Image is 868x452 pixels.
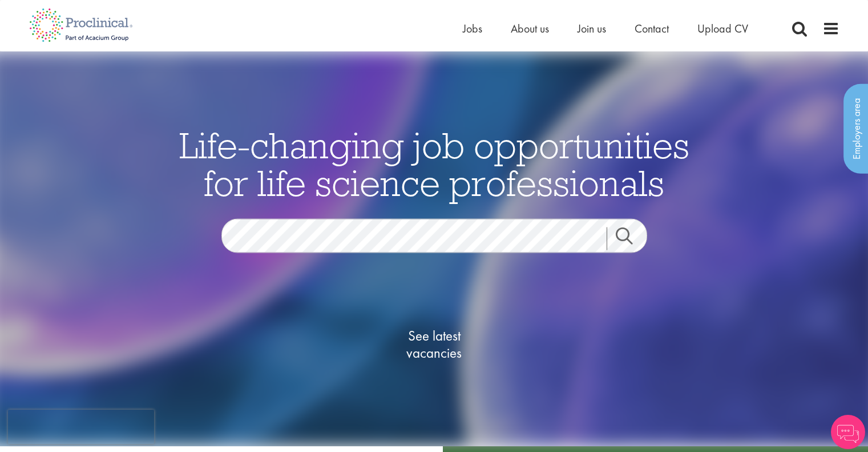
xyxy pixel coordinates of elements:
[8,410,154,444] iframe: reCAPTCHA
[511,21,549,36] a: About us
[607,227,656,250] a: Job search submit button
[635,21,669,36] a: Contact
[578,21,606,36] a: Join us
[179,122,689,206] span: Life-changing job opportunities for life science professionals
[697,21,748,36] a: Upload CV
[377,282,491,407] a: See latestvacancies
[463,21,482,36] a: Jobs
[831,415,865,449] img: Chatbot
[377,327,491,362] span: See latest vacancies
